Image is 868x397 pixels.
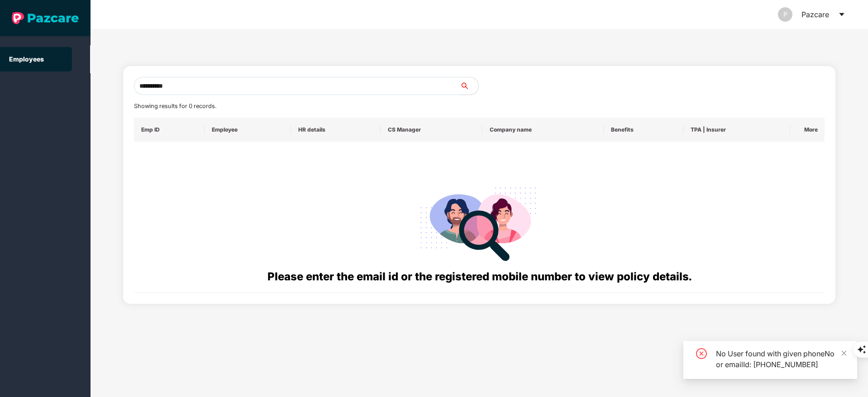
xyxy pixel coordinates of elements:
[838,11,845,18] span: caret-down
[267,270,692,283] span: Please enter the email id or the registered mobile number to view policy details.
[482,118,604,142] th: Company name
[291,118,380,142] th: HR details
[683,118,790,142] th: TPA | Insurer
[460,82,478,90] span: search
[205,118,291,142] th: Employee
[783,7,787,22] span: P
[841,350,847,356] span: close
[716,348,846,370] div: No User found with given phoneNo or emailId: [PHONE_NUMBER]
[460,77,479,95] button: search
[134,118,205,142] th: Emp ID
[604,118,683,142] th: Benefits
[381,118,482,142] th: CS Manager
[9,55,44,63] a: Employees
[134,103,216,109] span: Showing results for 0 records.
[696,348,707,359] span: close-circle
[790,118,825,142] th: More
[414,176,544,268] img: svg+xml;base64,PHN2ZyB4bWxucz0iaHR0cDovL3d3dy53My5vcmcvMjAwMC9zdmciIHdpZHRoPSIyODgiIGhlaWdodD0iMj...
